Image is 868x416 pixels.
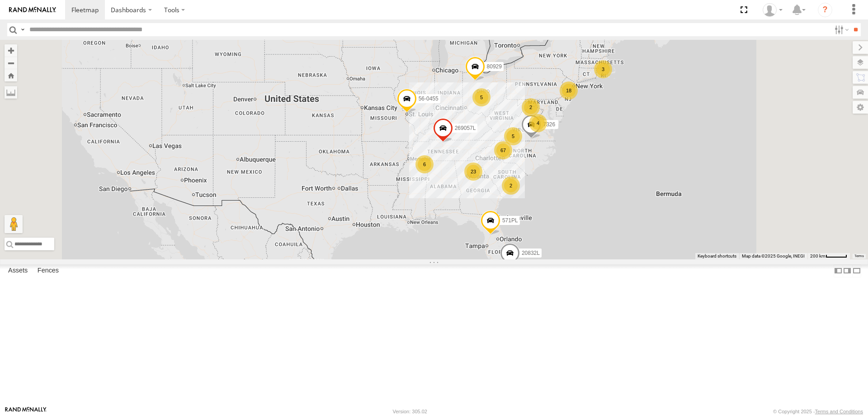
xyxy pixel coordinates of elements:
[698,253,736,259] button: Keyboard shortcuts
[843,264,852,277] label: Dock Summary Table to the Right
[4,264,32,277] label: Assets
[487,63,502,70] span: 80929
[455,125,476,131] span: 269057L
[522,98,540,116] div: 2
[560,81,578,100] div: 18
[815,409,863,414] a: Terms and Conditions
[818,3,832,17] i: ?
[5,407,47,416] a: Visit our Website
[502,177,520,195] div: 2
[419,96,439,102] span: 56-0455
[9,7,56,13] img: rand-logo.svg
[529,114,547,132] div: 4
[831,23,850,36] label: Search Filter Options
[854,254,864,258] a: Terms
[5,57,17,69] button: Zoom out
[773,409,863,414] div: © Copyright 2025 -
[472,88,491,106] div: 5
[5,44,17,57] button: Zoom in
[759,3,786,17] div: Zack Abernathy
[5,215,23,233] button: Drag Pegman onto the map to open Street View
[504,127,522,145] div: 5
[5,69,17,81] button: Zoom Home
[810,253,826,258] span: 200 km
[464,163,482,181] div: 23
[853,101,868,114] label: Map Settings
[834,264,843,277] label: Dock Summary Table to the Left
[543,121,555,128] span: 7326
[19,23,26,36] label: Search Query
[522,250,540,256] span: 20832L
[494,141,512,159] div: 67
[502,217,518,224] span: 571PL
[33,264,63,277] label: Fences
[594,60,612,78] div: 3
[807,253,850,259] button: Map Scale: 200 km per 44 pixels
[852,264,861,277] label: Hide Summary Table
[393,409,427,414] div: Version: 305.02
[415,155,434,173] div: 6
[5,86,17,99] label: Measure
[742,253,805,258] span: Map data ©2025 Google, INEGI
